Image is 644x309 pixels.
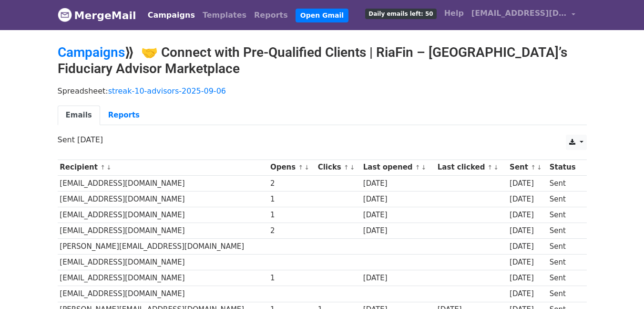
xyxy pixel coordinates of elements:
[547,207,582,223] td: Sent
[58,135,587,145] p: Sent [DATE]
[270,225,313,236] div: 2
[298,164,303,171] a: ↑
[350,164,355,171] a: ↓
[547,160,582,175] th: Status
[547,223,582,239] td: Sent
[58,44,125,60] a: Campaigns
[510,225,545,236] div: [DATE]
[108,86,226,96] a: streak-10-advisors-2025-09-06
[510,257,545,268] div: [DATE]
[304,164,309,171] a: ↓
[58,44,587,76] h2: ⟫ 🤝 Connect with Pre-Qualified Clients | RiaFin – [GEOGRAPHIC_DATA]’s Fiduciary Advisor Marketplace
[510,241,545,252] div: [DATE]
[510,178,545,189] div: [DATE]
[270,194,313,205] div: 1
[507,160,547,175] th: Sent
[100,164,105,171] a: ↑
[199,6,250,25] a: Templates
[344,164,349,171] a: ↑
[488,164,493,171] a: ↑
[531,164,536,171] a: ↑
[547,255,582,270] td: Sent
[547,191,582,207] td: Sent
[510,210,545,221] div: [DATE]
[365,9,436,19] span: Daily emails left: 50
[440,4,468,23] a: Help
[363,210,433,221] div: [DATE]
[58,175,268,191] td: [EMAIL_ADDRESS][DOMAIN_NAME]
[58,106,100,125] a: Emails
[58,223,268,239] td: [EMAIL_ADDRESS][DOMAIN_NAME]
[361,4,440,23] a: Daily emails left: 50
[270,178,313,189] div: 2
[415,164,420,171] a: ↑
[547,239,582,255] td: Sent
[58,239,268,255] td: [PERSON_NAME][EMAIL_ADDRESS][DOMAIN_NAME]
[250,6,292,25] a: Reports
[58,255,268,270] td: [EMAIL_ADDRESS][DOMAIN_NAME]
[363,178,433,189] div: [DATE]
[296,9,348,22] a: Open Gmail
[547,270,582,286] td: Sent
[363,194,433,205] div: [DATE]
[144,6,199,25] a: Campaigns
[100,106,148,125] a: Reports
[106,164,112,171] a: ↓
[471,8,567,19] span: [EMAIL_ADDRESS][DOMAIN_NAME]
[493,164,499,171] a: ↓
[363,273,433,284] div: [DATE]
[58,5,136,25] a: MergeMail
[547,175,582,191] td: Sent
[58,286,268,302] td: [EMAIL_ADDRESS][DOMAIN_NAME]
[510,194,545,205] div: [DATE]
[510,288,545,299] div: [DATE]
[58,191,268,207] td: [EMAIL_ADDRESS][DOMAIN_NAME]
[270,273,313,284] div: 1
[361,160,435,175] th: Last opened
[58,207,268,223] td: [EMAIL_ADDRESS][DOMAIN_NAME]
[547,286,582,302] td: Sent
[58,270,268,286] td: [EMAIL_ADDRESS][DOMAIN_NAME]
[537,164,542,171] a: ↓
[435,160,507,175] th: Last clicked
[58,86,587,96] p: Spreadsheet:
[268,160,316,175] th: Opens
[421,164,427,171] a: ↓
[58,160,268,175] th: Recipient
[510,273,545,284] div: [DATE]
[316,160,361,175] th: Clicks
[363,225,433,236] div: [DATE]
[468,4,579,26] a: [EMAIL_ADDRESS][DOMAIN_NAME]
[270,210,313,221] div: 1
[58,8,72,22] img: MergeMail logo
